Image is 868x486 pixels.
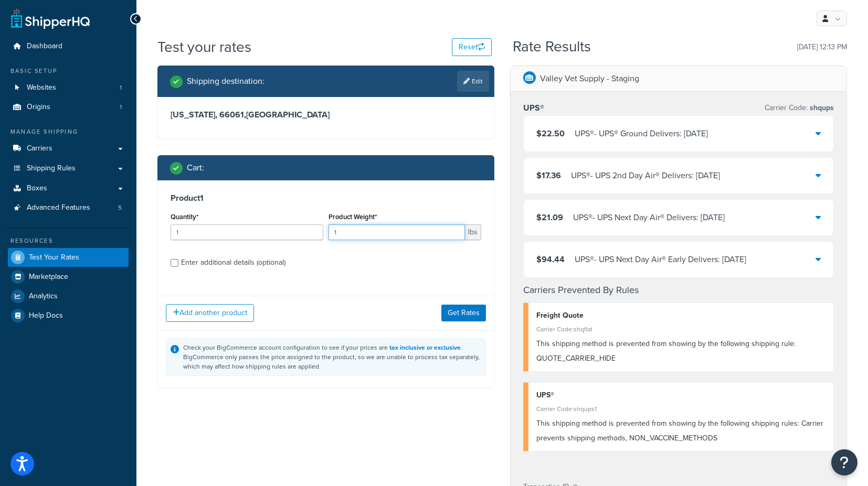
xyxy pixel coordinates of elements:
[457,71,489,92] a: Edit
[575,252,746,267] div: UPS® - UPS Next Day Air® Early Delivers: [DATE]
[8,78,129,98] a: Websites1
[536,402,825,416] div: Carrier Code: shqups1
[8,37,129,56] a: Dashboard
[29,311,63,320] span: Help Docs
[8,248,129,267] a: Test Your Rates
[171,224,323,240] input: 0.0
[536,127,565,139] span: $22.50
[118,203,122,212] span: 5
[171,110,481,120] h3: [US_STATE], 66061 , [GEOGRAPHIC_DATA]
[8,287,129,306] a: Analytics
[797,40,847,55] p: [DATE] 12:13 PM
[389,343,461,352] a: tax inclusive or exclusive
[8,198,129,218] a: Advanced Features5
[27,103,50,112] span: Origins
[166,304,254,322] button: Add another product
[187,163,204,172] h2: Cart :
[120,103,122,112] span: 1
[441,305,486,321] button: Get Rates
[513,39,591,55] h2: Rate Results
[831,449,858,476] button: Open Resource Center
[8,98,129,117] li: Origins
[571,168,720,183] div: UPS® - UPS 2nd Day Air® Delivers: [DATE]
[536,169,561,181] span: $17.36
[808,102,834,113] span: shqups
[573,210,725,225] div: UPS® - UPS Next Day Air® Delivers: [DATE]
[171,259,178,267] input: Enter additional details (optional)
[329,224,465,240] input: 0.00
[27,164,76,173] span: Shipping Rules
[536,322,825,337] div: Carrier Code: shqflat
[8,267,129,286] a: Marketplace
[540,71,639,86] p: Valley Vet Supply - Staging
[8,67,129,75] div: Basic Setup
[536,418,823,444] span: This shipping method is prevented from showing by the following shipping rules: Carrier prevents ...
[27,203,90,212] span: Advanced Features
[29,273,68,282] span: Marketplace
[157,37,251,57] h1: Test your rates
[8,98,129,117] a: Origins1
[187,77,264,86] h2: Shipping destination :
[523,283,834,297] h4: Carriers Prevented By Rules
[536,253,565,265] span: $94.44
[27,144,52,153] span: Carriers
[8,159,129,178] a: Shipping Rules
[181,255,285,270] div: Enter additional details (optional)
[27,83,56,92] span: Websites
[465,224,481,240] span: lbs
[8,78,129,98] li: Websites
[536,211,563,223] span: $21.09
[536,308,825,323] div: Freight Quote
[8,179,129,198] a: Boxes
[536,388,825,403] div: UPS®
[329,213,377,221] label: Product Weight*
[8,139,129,158] a: Carriers
[452,38,492,56] button: Reset
[120,83,122,92] span: 1
[29,253,79,262] span: Test Your Rates
[27,184,47,193] span: Boxes
[183,343,481,371] div: Check your BigCommerce account configuration to see if your prices are . BigCommerce only passes ...
[27,42,62,51] span: Dashboard
[29,292,58,301] span: Analytics
[765,101,834,115] p: Carrier Code:
[8,236,129,245] div: Resources
[8,198,129,218] li: Advanced Features
[523,103,544,113] h3: UPS®
[8,127,129,136] div: Manage Shipping
[171,193,481,203] h3: Product 1
[171,213,198,221] label: Quantity*
[8,306,129,325] a: Help Docs
[575,126,708,141] div: UPS® - UPS® Ground Delivers: [DATE]
[536,338,796,364] span: This shipping method is prevented from showing by the following shipping rule: QUOTE_CARRIER_HIDE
